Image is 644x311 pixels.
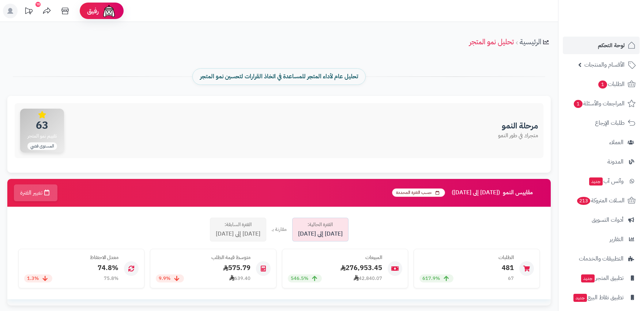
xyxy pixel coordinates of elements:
span: [DATE] إلى [DATE] [298,230,343,238]
span: المستوى فضي [27,142,57,150]
a: طلبات الإرجاع [563,114,640,132]
button: تغيير الفترة [14,184,57,201]
a: تطبيق نقاط البيعجديد [563,289,640,306]
span: تطبيق نقاط البيع [573,292,624,303]
h4: متوسط قيمة الطلب [156,255,250,260]
a: التطبيقات والخدمات [563,250,640,267]
a: تطبيق المتجرجديد [563,269,640,287]
span: أدوات التسويق [592,215,624,225]
h4: معدل الاحتفاظ [24,255,118,260]
a: المراجعات والأسئلة1 [563,95,640,112]
span: الفترة السابقة: [225,221,252,228]
div: 75.8% [104,275,118,282]
a: السلات المتروكة213 [563,192,640,209]
a: العملاء [563,134,640,151]
span: طلبات الإرجاع [595,118,625,128]
span: تطبيق المتجر [580,273,624,283]
a: الرئيسية [520,36,541,47]
a: التقارير [563,231,640,248]
span: 1 [598,80,607,89]
a: لوحة التحكم [563,37,640,54]
span: الفترة الحالية: [308,221,333,228]
span: 1 [574,100,583,108]
span: تحليل عام لأداء المتجر للمساعدة في اتخاذ القرارات لتحسين نمو المتجر [200,72,358,81]
a: أدوات التسويق [563,211,640,229]
span: تقييم نمو المتجر [25,132,59,140]
div: 74.8% [24,263,118,273]
a: وآتس آبجديد [563,172,640,190]
span: التقارير [610,234,624,244]
a: تحليل نمو المتجر [469,36,514,47]
span: [DATE] إلى [DATE] [216,230,260,238]
span: 213 [577,197,590,205]
span: السلات المتروكة [576,195,625,206]
div: 276,953.45 [288,263,382,273]
span: 9.9% [159,275,170,282]
div: 67 [508,275,514,282]
div: 481 [419,263,514,273]
span: رفيق [87,7,99,15]
div: 575.79 [156,263,250,273]
a: المدونة [563,153,640,171]
span: العملاء [609,137,624,147]
div: 42,840.07 [354,275,382,282]
a: تحديثات المنصة [19,4,38,20]
span: لوحة التحكم [598,40,625,50]
div: 10 [35,2,41,7]
span: 63 [25,120,59,131]
span: 546.5% [291,275,308,282]
span: جديد [581,274,595,282]
a: الطلبات1 [563,75,640,93]
img: ai-face.png [102,4,116,18]
span: 617.9% [422,275,440,282]
h3: مقاييس النمو [392,188,545,197]
span: التطبيقات والخدمات [579,254,624,264]
span: الطلبات [598,79,625,89]
h3: مرحلة النمو [498,121,538,130]
div: مقارنة بـ [272,226,287,233]
div: 639.40 [229,275,251,282]
span: المدونة [607,157,624,167]
h4: المبيعات [288,255,382,260]
span: ([DATE] إلى [DATE]) [452,190,500,196]
span: 1.3% [27,275,39,282]
span: جديد [573,294,587,302]
span: المراجعات والأسئلة [573,98,625,109]
p: متجرك في طور النمو [498,132,538,139]
span: وآتس آب [588,176,624,186]
h4: الطلبات [419,255,514,260]
span: جديد [589,177,603,186]
span: الأقسام والمنتجات [584,60,625,70]
span: حسب الفترة المحددة [392,188,445,197]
